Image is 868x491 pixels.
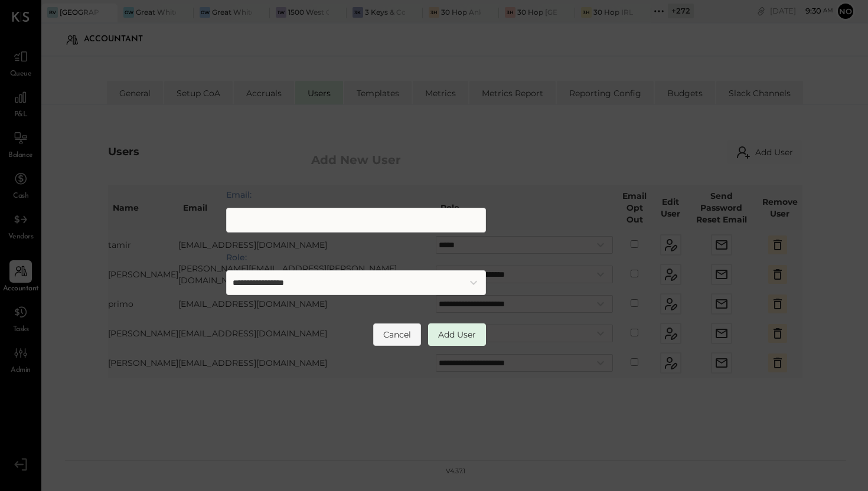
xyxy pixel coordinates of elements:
[226,251,486,263] label: Role:
[373,323,421,346] button: Cancel
[428,323,486,346] button: Add User
[226,145,486,175] h2: Add New User
[226,189,486,201] label: Email:
[208,127,504,364] div: Add User Modal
